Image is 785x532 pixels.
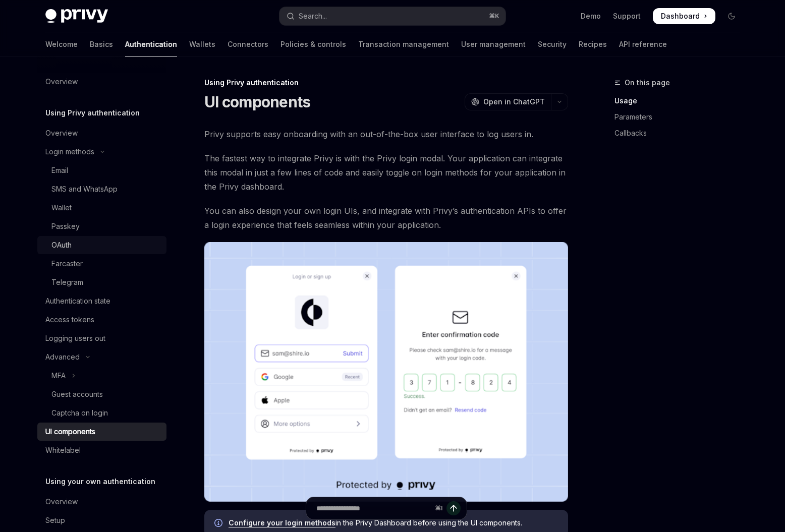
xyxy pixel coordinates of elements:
[614,109,748,125] a: Parameters
[37,329,166,347] a: Logging users out
[204,93,310,111] h1: UI components
[37,273,166,291] a: Telegram
[45,127,78,139] div: Overview
[358,32,449,56] a: Transaction management
[489,12,499,20] span: ⌘ K
[37,292,166,310] a: Authentication state
[37,441,166,459] a: Whitelabel
[45,9,108,23] img: dark logo
[316,497,431,519] input: Ask a question...
[37,348,166,366] button: Toggle Advanced section
[204,78,568,88] div: Using Privy authentication
[45,496,78,508] div: Overview
[45,426,95,438] div: UI components
[45,332,105,344] div: Logging users out
[51,164,68,176] div: Email
[51,276,83,288] div: Telegram
[45,295,110,307] div: Authentication state
[37,511,166,529] a: Setup
[625,77,670,89] span: On this page
[45,476,155,488] h5: Using your own authentication
[37,217,166,235] a: Passkey
[619,32,667,56] a: API reference
[45,444,81,456] div: Whitelabel
[299,10,327,22] div: Search...
[281,32,346,56] a: Policies & controls
[37,124,166,142] a: Overview
[45,32,78,56] a: Welcome
[37,404,166,422] a: Captcha on login
[51,220,80,232] div: Passkey
[661,11,700,21] span: Dashboard
[446,501,461,515] button: Send message
[90,32,113,56] a: Basics
[51,202,72,214] div: Wallet
[614,125,748,141] a: Callbacks
[228,32,268,56] a: Connectors
[653,8,715,24] a: Dashboard
[37,143,166,161] button: Toggle Login methods section
[204,127,568,141] span: Privy supports easy onboarding with an out-of-the-box user interface to log users in.
[37,180,166,198] a: SMS and WhatsApp
[51,183,118,195] div: SMS and WhatsApp
[614,93,748,109] a: Usage
[204,204,568,232] span: You can also design your own login UIs, and integrate with Privy’s authentication APIs to offer a...
[204,242,568,502] img: images/Onboard.png
[723,8,740,24] button: Toggle dark mode
[45,351,80,363] div: Advanced
[37,161,166,180] a: Email
[204,151,568,194] span: The fastest way to integrate Privy is with the Privy login modal. Your application can integrate ...
[37,73,166,91] a: Overview
[51,388,103,400] div: Guest accounts
[579,32,607,56] a: Recipes
[581,11,601,21] a: Demo
[51,258,83,270] div: Farcaster
[45,76,78,88] div: Overview
[37,199,166,217] a: Wallet
[37,423,166,441] a: UI components
[189,32,215,56] a: Wallets
[613,11,641,21] a: Support
[461,32,526,56] a: User management
[538,32,567,56] a: Security
[37,236,166,254] a: OAuth
[51,239,72,251] div: OAuth
[45,314,94,326] div: Access tokens
[483,97,545,107] span: Open in ChatGPT
[37,255,166,273] a: Farcaster
[465,93,551,110] button: Open in ChatGPT
[279,7,506,25] button: Open search
[51,407,108,419] div: Captcha on login
[37,311,166,329] a: Access tokens
[125,32,177,56] a: Authentication
[51,370,66,382] div: MFA
[45,107,140,119] h5: Using Privy authentication
[37,367,166,385] button: Toggle MFA section
[37,385,166,403] a: Guest accounts
[37,493,166,511] a: Overview
[45,146,94,158] div: Login methods
[45,514,65,526] div: Setup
